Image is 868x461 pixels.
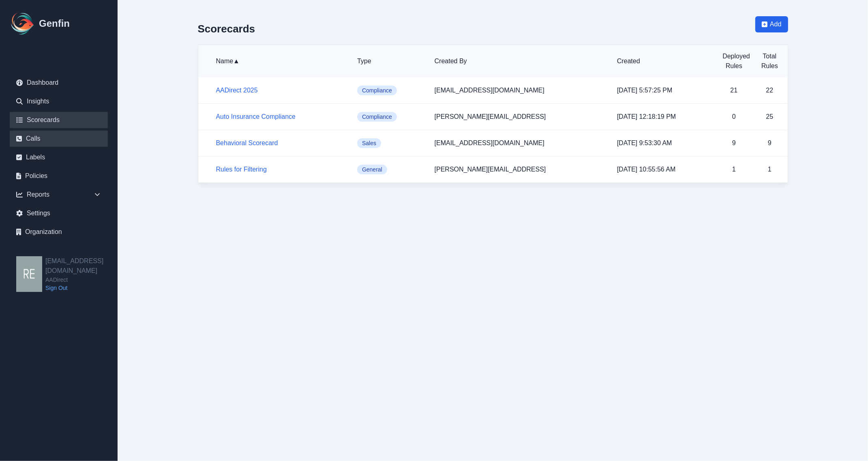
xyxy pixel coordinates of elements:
[755,16,788,45] a: Add
[45,284,118,292] a: Sign Out
[198,45,351,77] th: Name ▲
[357,138,381,148] span: Sales
[617,165,710,174] p: [DATE] 10:55:56 AM
[216,113,296,120] a: Auto Insurance Compliance
[45,276,118,284] span: AADirect
[435,112,604,122] p: [PERSON_NAME][EMAIL_ADDRESS]
[435,86,604,95] p: [EMAIL_ADDRESS][DOMAIN_NAME]
[435,165,604,174] p: [PERSON_NAME][EMAIL_ADDRESS]
[39,17,70,30] h1: Genfin
[45,256,118,276] h2: [EMAIL_ADDRESS][DOMAIN_NAME]
[716,45,752,77] th: Deployed Rules
[10,112,108,128] a: Scorecards
[722,112,745,122] p: 0
[758,112,781,122] p: 25
[722,165,745,174] p: 1
[357,112,397,122] span: Compliance
[10,168,108,184] a: Policies
[758,138,781,148] p: 9
[617,138,710,148] p: [DATE] 9:53:30 AM
[216,166,267,173] a: Rules for Filtering
[10,187,108,203] div: Reports
[10,224,108,240] a: Organization
[752,45,787,77] th: Total Rules
[611,45,716,77] th: Created
[351,45,428,77] th: Type
[10,149,108,165] a: Labels
[435,138,604,148] p: [EMAIL_ADDRESS][DOMAIN_NAME]
[617,86,710,95] p: [DATE] 5:57:25 PM
[722,86,745,95] p: 21
[428,45,611,77] th: Created By
[10,205,108,221] a: Settings
[10,75,108,91] a: Dashboard
[10,11,36,36] img: Logo
[10,93,108,109] a: Insights
[770,19,781,29] span: Add
[758,86,781,95] p: 22
[357,86,397,95] span: Compliance
[357,165,387,174] span: General
[10,131,108,147] a: Calls
[198,23,255,35] h2: Scorecards
[16,256,42,292] img: resqueda@aadirect.com
[722,138,745,148] p: 9
[216,139,278,146] a: Behavioral Scorecard
[617,112,710,122] p: [DATE] 12:18:19 PM
[758,165,781,174] p: 1
[216,87,258,94] a: AADirect 2025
